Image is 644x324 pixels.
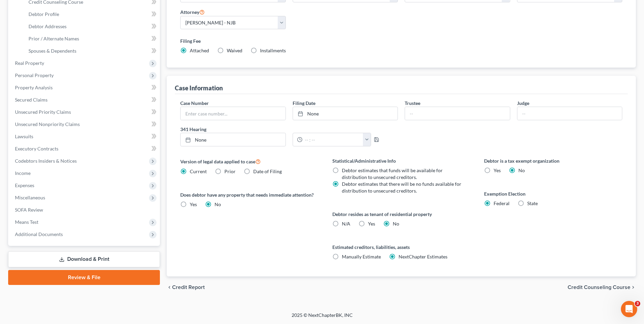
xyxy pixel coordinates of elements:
span: Unsecured Nonpriority Claims [15,121,80,127]
a: None [293,107,398,120]
span: Current [190,168,207,174]
span: No [215,201,221,207]
span: Personal Property [15,72,54,78]
span: Spouses & Dependents [29,48,76,54]
i: chevron_left [167,285,172,290]
input: -- : -- [302,133,363,146]
span: Codebtors Insiders & Notices [15,158,77,164]
label: Does debtor have any property that needs immediate attention? [180,191,318,198]
label: Judge [517,100,529,107]
input: Enter case number... [181,107,285,120]
span: Manually Estimate [342,254,381,259]
a: None [181,133,285,146]
label: 341 Hearing [177,126,401,133]
span: State [527,200,538,206]
span: Federal [494,200,510,206]
label: Filing Date [293,100,315,107]
div: 2025 © NextChapterBK, INC [129,312,516,324]
span: Attached [190,48,209,53]
span: Means Test [15,219,38,225]
span: Unsecured Priority Claims [15,109,71,115]
span: Prior / Alternate Names [29,36,79,41]
span: Debtor estimates that there will be no funds available for distribution to unsecured creditors. [342,181,461,194]
label: Estimated creditors, liabilities, assets [332,244,471,251]
span: Date of Filing [253,168,282,174]
a: Secured Claims [10,94,160,106]
a: Review & File [8,270,160,285]
span: No [393,221,399,227]
a: Property Analysis [10,82,160,94]
span: N/A [342,221,350,227]
span: Yes [190,201,197,207]
a: Debtor Addresses [23,20,160,33]
label: Debtor is a tax exempt organization [484,157,622,164]
span: Property Analysis [15,85,53,90]
a: Unsecured Nonpriority Claims [10,118,160,130]
span: NextChapter Estimates [399,254,447,259]
a: Unsecured Priority Claims [10,106,160,118]
span: Real Property [15,60,44,66]
label: Statistical/Administrative Info [332,157,471,164]
a: Download & Print [8,251,160,267]
a: Executory Contracts [10,143,160,155]
label: Case Number [180,100,209,107]
label: Filing Fee [180,37,622,44]
span: Debtor estimates that funds will be available for distribution to unsecured creditors. [342,167,443,180]
span: Credit Report [172,285,205,290]
label: Version of legal data applied to case [180,157,318,165]
span: Lawsuits [15,133,33,139]
span: Expenses [15,182,34,188]
span: Additional Documents [15,231,63,237]
div: Case Information [175,84,223,92]
label: Exemption Election [484,190,622,197]
a: Prior / Alternate Names [23,33,160,45]
a: SOFA Review [10,204,160,216]
span: SOFA Review [15,207,43,213]
a: Lawsuits [10,130,160,143]
label: Trustee [405,100,420,107]
span: Secured Claims [15,97,48,103]
span: Yes [368,221,375,227]
span: Yes [494,167,501,173]
span: Installments [260,48,286,53]
label: Attorney [180,8,205,16]
span: No [518,167,525,173]
span: Credit Counseling Course [568,285,630,290]
span: 3 [635,301,640,306]
span: Waived [227,48,242,53]
button: chevron_left Credit Report [167,285,205,290]
a: Debtor Profile [23,8,160,20]
span: Debtor Addresses [29,23,67,29]
button: Credit Counseling Course chevron_right [568,285,636,290]
span: Executory Contracts [15,146,58,151]
span: Prior [224,168,236,174]
iframe: Intercom live chat [621,301,637,317]
i: chevron_right [630,285,636,290]
input: -- [405,107,510,120]
span: Income [15,170,31,176]
input: -- [517,107,622,120]
label: Debtor resides as tenant of residential property [332,211,471,218]
span: Miscellaneous [15,195,45,200]
a: Spouses & Dependents [23,45,160,57]
span: Debtor Profile [29,11,59,17]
